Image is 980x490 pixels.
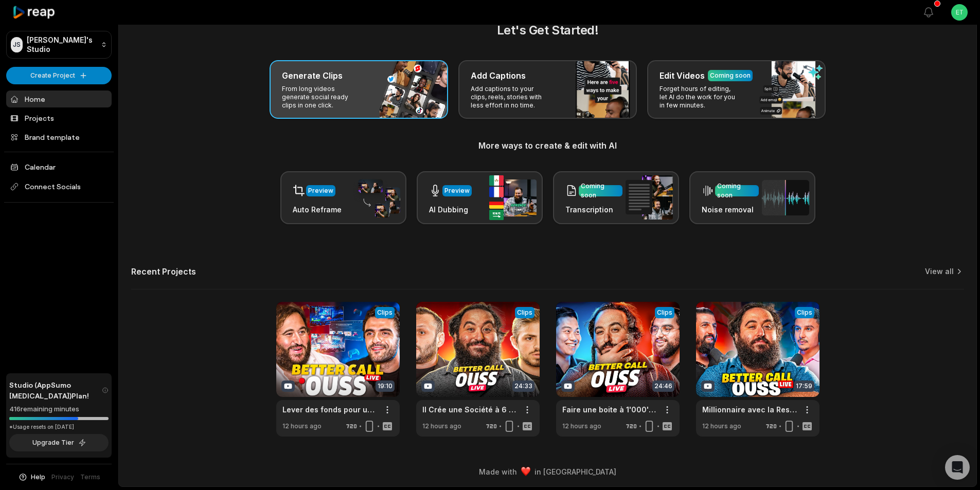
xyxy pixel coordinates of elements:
[6,110,112,126] a: Projects
[581,182,620,200] div: Coming soon
[282,85,362,110] p: From long videos generate social ready clips in one click.
[565,204,622,215] h3: Transcription
[489,175,537,220] img: ai_dubbing.png
[80,473,100,482] a: Terms
[6,158,112,175] a: Calendar
[471,85,550,110] p: Add captions to your clips, reels, stories with less effort in no time.
[51,473,74,482] a: Privacy
[521,467,530,476] img: heart emoji
[660,69,705,82] h3: Edit Videos
[471,69,526,82] h3: Add Captions
[660,85,739,110] p: Forget hours of editing, let AI do the work for you in few minutes.
[6,67,112,84] button: Create Project
[9,404,109,414] div: 416 remaining minutes
[429,204,472,215] h3: AI Dubbing
[31,473,45,482] span: Help
[131,21,964,40] h2: Let's Get Started!
[626,175,673,220] img: transcription.png
[27,35,97,54] p: [PERSON_NAME]'s Studio
[293,204,342,215] h3: Auto Reframe
[710,71,751,80] div: Coming soon
[9,434,109,451] button: Upgrade Tier
[444,186,470,195] div: Preview
[702,404,797,415] a: Millionnaire avec la Restauration ? La fin des Cryptos ? – Better Call Ouss #3
[6,90,112,107] a: Home
[11,37,23,52] div: JS
[6,129,112,146] a: Brand template
[717,182,757,200] div: Coming soon
[308,186,333,195] div: Preview
[562,404,657,415] a: Faire une boite à 1'000'000'000? Voler une idée de business? Lever des fonds ? - Better Call Ouss #4
[128,466,967,477] div: Made with in [GEOGRAPHIC_DATA]
[9,423,109,431] div: *Usage resets on [DATE]
[282,404,377,415] a: Lever des fonds pour une Marketplace ? - Better Call Ouss #7
[131,266,196,277] h2: Recent Projects
[702,204,759,215] h3: Noise removal
[131,139,964,152] h3: More ways to create & edit with AI
[282,69,343,82] h3: Generate Clips
[353,178,400,218] img: auto_reframe.png
[762,180,809,215] img: noise_removal.png
[925,266,954,277] a: View all
[6,177,112,196] span: Connect Socials
[18,473,45,482] button: Help
[945,455,970,480] div: Open Intercom Messenger
[9,379,102,401] span: Studio (AppSumo [MEDICAL_DATA]) Plan!
[422,404,517,415] a: Il Crée une Société à 6 Milliards € en 3 Semaines? Lever 4 Millions € ? - Better Call Ouss #6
